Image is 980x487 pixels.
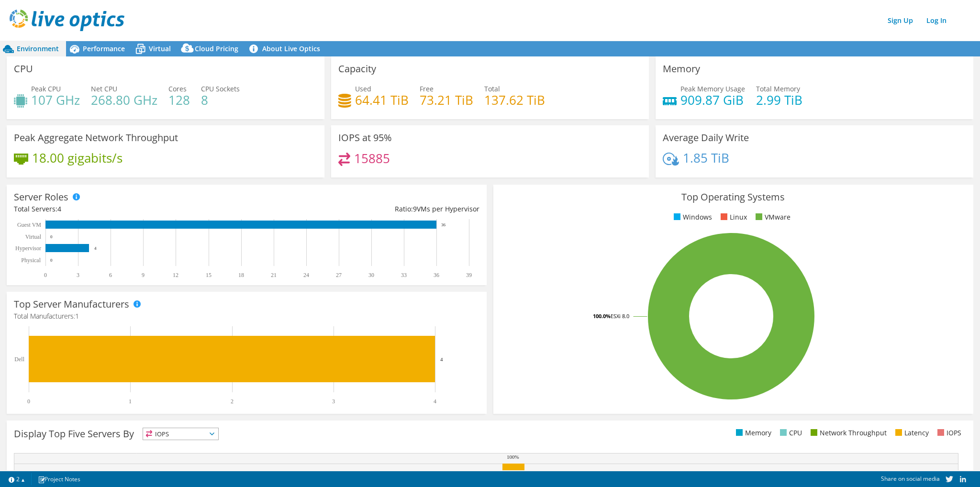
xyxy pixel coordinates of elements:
[401,272,407,278] text: 33
[142,272,145,278] text: 9
[883,13,918,27] a: Sign Up
[15,245,41,252] text: Hypervisor
[17,44,59,53] span: Environment
[355,84,371,93] span: Used
[44,272,47,278] text: 0
[14,192,68,202] h3: Server Roles
[354,153,390,164] h4: 15885
[50,258,53,263] text: 0
[57,204,61,213] span: 4
[50,234,53,239] text: 0
[336,272,342,278] text: 27
[195,44,238,53] span: Cloud Pricing
[14,133,178,143] h3: Peak Aggregate Network Throughput
[611,312,629,320] tspan: ESXi 8.0
[680,84,745,93] span: Peak Memory Usage
[434,398,436,405] text: 4
[75,311,79,321] span: 1
[31,95,80,105] h4: 107 GHz
[893,428,929,438] li: Latency
[922,13,951,27] a: Log In
[671,212,712,222] li: Windows
[129,398,132,405] text: 1
[368,272,374,278] text: 30
[246,204,479,214] div: Ratio: VMs per Hypervisor
[441,222,446,227] text: 36
[332,398,335,405] text: 3
[245,41,327,56] a: About Live Optics
[201,84,240,93] span: CPU Sockets
[94,246,97,251] text: 4
[420,84,434,93] span: Free
[434,272,439,278] text: 36
[338,64,376,74] h3: Capacity
[10,10,124,31] img: live_optics_svg.svg
[14,311,479,321] h4: Total Manufacturers:
[663,64,700,74] h3: Memory
[238,272,244,278] text: 18
[27,398,30,405] text: 0
[484,95,545,105] h4: 137.62 TiB
[173,272,178,278] text: 12
[420,95,473,105] h4: 73.21 TiB
[663,133,749,143] h3: Average Daily Write
[25,233,42,240] text: Virtual
[734,428,771,438] li: Memory
[466,272,472,278] text: 39
[756,95,802,105] h4: 2.99 TiB
[683,153,729,163] h4: 1.85 TiB
[21,257,41,264] text: Physical
[718,212,747,222] li: Linux
[109,272,112,278] text: 6
[14,64,33,74] h3: CPU
[231,398,234,405] text: 2
[501,192,966,202] h3: Top Operating Systems
[303,272,309,278] text: 24
[271,272,277,278] text: 21
[680,95,745,105] h4: 909.87 GiB
[168,95,190,105] h4: 128
[14,299,129,310] h3: Top Server Manufacturers
[413,204,417,213] span: 9
[14,204,246,214] div: Total Servers:
[881,475,940,483] span: Share on social media
[484,84,500,93] span: Total
[507,454,519,460] text: 100%
[91,95,157,105] h4: 268.80 GHz
[83,44,125,53] span: Performance
[756,84,800,93] span: Total Memory
[31,473,87,485] a: Project Notes
[77,272,79,278] text: 3
[32,153,122,163] h4: 18.00 gigabits/s
[206,272,212,278] text: 15
[355,95,409,105] h4: 64.41 TiB
[31,84,61,93] span: Peak CPU
[753,212,791,222] li: VMware
[201,95,240,105] h4: 8
[14,356,24,363] text: Dell
[168,84,187,93] span: Cores
[808,428,887,438] li: Network Throughput
[17,221,41,228] text: Guest VM
[440,356,443,362] text: 4
[91,84,117,93] span: Net CPU
[2,473,32,485] a: 2
[143,428,218,440] span: IOPS
[593,312,611,320] tspan: 100.0%
[778,428,802,438] li: CPU
[149,44,171,53] span: Virtual
[338,133,392,143] h3: IOPS at 95%
[935,428,961,438] li: IOPS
